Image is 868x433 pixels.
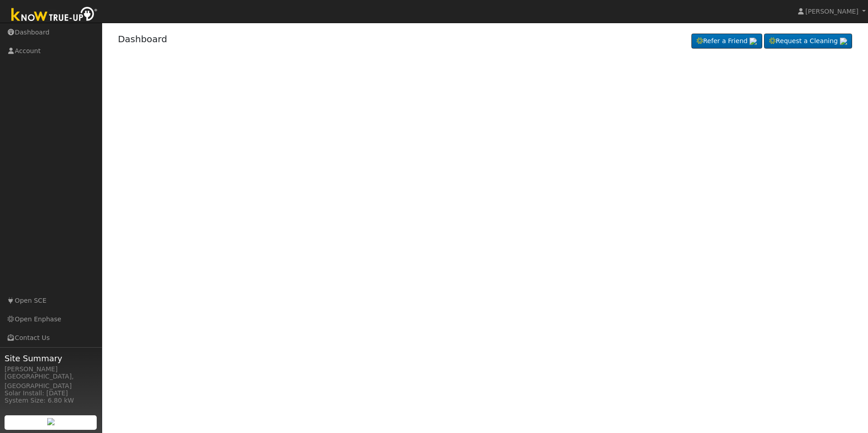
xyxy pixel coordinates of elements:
div: [GEOGRAPHIC_DATA], [GEOGRAPHIC_DATA] [5,372,97,391]
div: Solar Install: [DATE] [5,389,97,398]
span: [PERSON_NAME] [805,8,858,15]
img: Know True-Up [7,5,102,25]
a: Dashboard [118,34,168,44]
a: Refer a Friend [691,34,762,49]
img: retrieve [750,38,757,45]
a: Request a Cleaning [764,34,852,49]
img: retrieve [840,38,847,45]
span: Site Summary [5,352,97,364]
div: System Size: 6.80 kW [5,396,97,405]
img: retrieve [47,418,54,425]
div: [PERSON_NAME] [5,364,97,374]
